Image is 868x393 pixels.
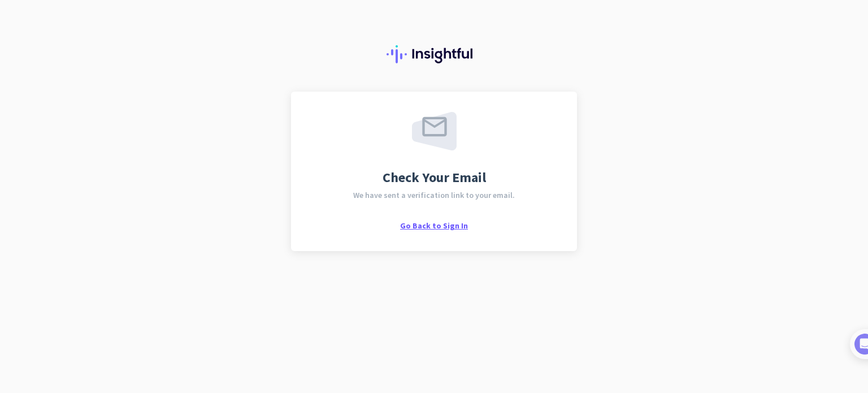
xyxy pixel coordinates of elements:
img: Insightful [387,45,481,63]
span: Go Back to Sign In [400,221,468,231]
span: We have sent a verification link to your email. [353,191,515,199]
span: Check Your Email [383,171,486,184]
img: email-sent [412,112,457,150]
